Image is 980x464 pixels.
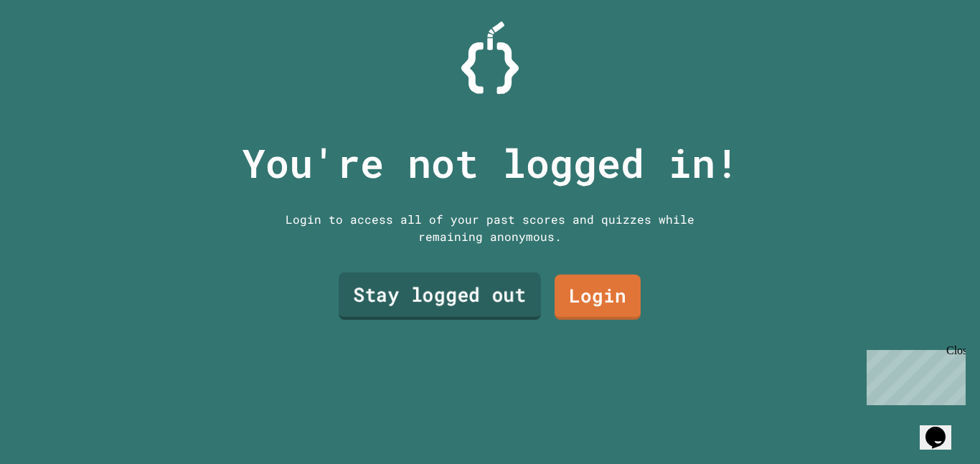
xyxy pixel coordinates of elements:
[6,6,99,91] div: Chat with us now!Close
[242,133,739,193] p: You're not logged in!
[275,211,705,245] div: Login to access all of your past scores and quizzes while remaining anonymous.
[461,22,519,94] img: Logo.svg
[555,275,641,320] a: Login
[861,344,966,405] iframe: chat widget
[339,273,541,320] a: Stay logged out
[920,407,966,450] iframe: chat widget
